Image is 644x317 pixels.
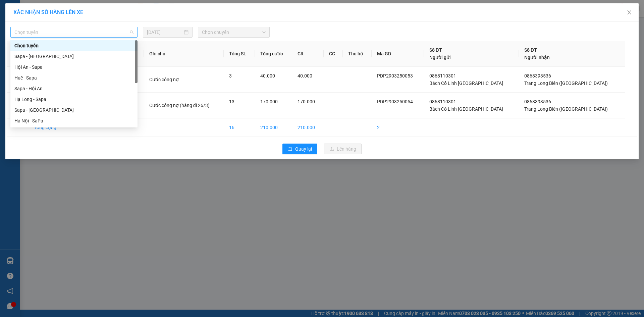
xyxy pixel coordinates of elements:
[372,118,424,137] td: 2
[324,144,362,154] button: uploadLên hàng
[524,99,551,104] span: 0868393536
[14,27,133,37] span: Chọn tuyến
[29,118,66,137] td: Tổng cộng
[13,9,83,15] span: XÁC NHẬN SỐ HÀNG LÊN XE
[7,41,29,67] th: STT
[627,10,632,15] span: close
[10,94,138,105] div: Hạ Long - Sapa
[10,72,138,83] div: Huế - Sapa
[224,118,255,137] td: 16
[10,51,138,62] div: Sapa - Hà Nội
[429,73,456,78] span: 0868110301
[224,41,255,67] th: Tổng SL
[14,74,133,82] div: Huế - Sapa
[14,42,133,49] div: Chọn tuyến
[620,3,639,22] button: Close
[429,99,456,104] span: 0868110301
[10,40,138,51] div: Chọn tuyến
[377,99,413,104] span: PDP2903250054
[255,118,292,137] td: 210.000
[524,81,608,86] span: Trang Long Biên ([GEOGRAPHIC_DATA])
[10,115,138,126] div: Hà Nội - SaPa
[429,106,503,112] span: Bách Cổ Linh [GEOGRAPHIC_DATA]
[255,41,292,67] th: Tổng cước
[14,117,133,124] div: Hà Nội - SaPa
[524,47,537,53] span: Số ĐT
[229,99,234,104] span: 13
[147,29,182,36] input: 15/08/2025
[229,73,232,78] span: 3
[288,147,292,152] span: rollback
[260,99,278,104] span: 170.000
[524,73,551,78] span: 0868393536
[14,85,133,92] div: Sapa - Hội An
[144,41,224,67] th: Ghi chú
[295,145,312,153] span: Quay lại
[10,62,138,72] div: Hội An - Sapa
[298,99,315,104] span: 170.000
[429,55,451,60] span: Người gửi
[372,41,424,67] th: Mã GD
[14,96,133,103] div: Hạ Long - Sapa
[524,106,608,112] span: Trang Long Biên ([GEOGRAPHIC_DATA])
[14,106,133,114] div: Sapa - [GEOGRAPHIC_DATA]
[10,83,138,94] div: Sapa - Hội An
[524,55,550,60] span: Người nhận
[343,41,372,67] th: Thu hộ
[149,103,210,108] span: Cước công nợ (hàng đi 26/3)
[202,27,266,37] span: Chọn chuyến
[324,41,342,67] th: CC
[298,73,312,78] span: 40.000
[10,105,138,115] div: Sapa - Ninh Bình
[292,118,324,137] td: 210.000
[14,53,133,60] div: Sapa - [GEOGRAPHIC_DATA]
[14,63,133,71] div: Hội An - Sapa
[429,81,503,86] span: Bách Cổ Linh [GEOGRAPHIC_DATA]
[292,41,324,67] th: CR
[149,77,179,82] span: Cước công nợ
[7,67,29,93] td: 1
[7,93,29,118] td: 2
[282,144,317,154] button: rollbackQuay lại
[429,47,442,53] span: Số ĐT
[377,73,413,78] span: PDP2903250053
[260,73,275,78] span: 40.000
